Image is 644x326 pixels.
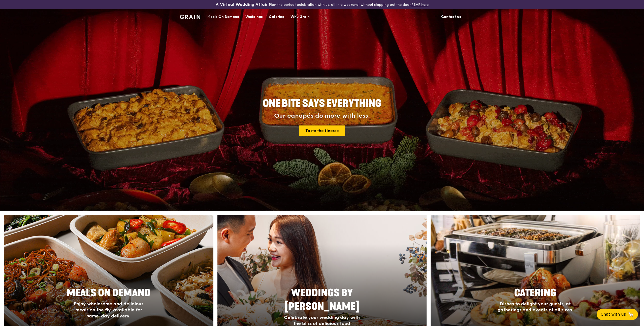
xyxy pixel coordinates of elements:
div: Meals On Demand [207,9,239,24]
span: Meals On Demand [67,287,151,299]
a: Catering [266,9,287,24]
a: Taste the finesse [299,125,345,136]
a: RSVP here [411,3,429,7]
a: Contact us [438,9,464,24]
div: Plan the perfect celebration with us, all in a weekend, without stepping out the door. [177,2,467,7]
div: Why Grain [291,9,310,24]
span: Chat with us [601,311,626,317]
span: 🦙 [628,311,634,317]
span: ONE BITE SAYS EVERYTHING [263,97,381,110]
div: Catering [269,9,284,24]
div: Our canapés do more with less. [231,112,413,119]
a: Weddings [242,9,266,24]
button: Chat with us🦙 [597,309,638,320]
a: GrainGrain [180,9,200,24]
h3: A Virtual Wedding Affair [216,2,268,7]
a: Why Grain [287,9,313,24]
span: Dishes to delight your guests, at gatherings and events of all sizes. [498,301,573,313]
span: Catering [514,287,556,299]
span: Enjoy wholesome and delicious meals on the fly, available for same-day delivery. [74,301,143,319]
span: Weddings by [PERSON_NAME] [285,287,359,313]
div: Weddings [245,9,263,24]
img: Grain [180,15,200,19]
